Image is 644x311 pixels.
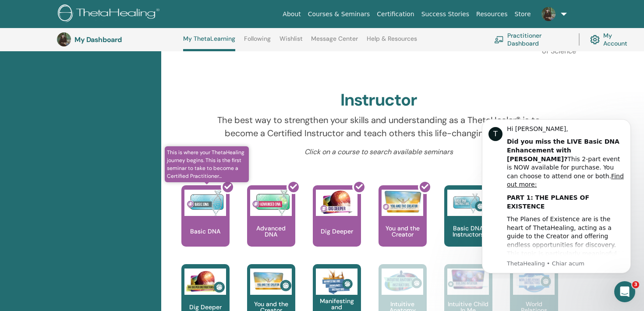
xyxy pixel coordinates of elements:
[38,148,156,156] p: Message from ThetaHealing, sent Chiar acum
[379,225,427,237] p: You and the Creator
[379,185,427,264] a: You and the Creator You and the Creator
[212,113,546,140] p: The best way to strengthen your skills and understanding as a ThetaHealer® is to become a Certifi...
[590,30,634,49] a: My Account
[316,269,357,295] img: Manifesting and Abundance Instructors
[250,190,292,216] img: Advanced DNA
[494,36,504,43] img: chalkboard-teacher.svg
[279,6,304,22] a: About
[367,35,417,49] a: Help & Resources
[418,6,473,22] a: Success Stories
[180,41,217,78] p: Practitioner
[316,190,357,216] img: Dig Deeper
[614,281,635,302] iframe: Intercom live chat
[247,185,295,264] a: Advanced DNA Advanced DNA
[444,225,492,237] p: Basic DNA Instructors
[447,190,489,216] img: Basic DNA Instructors
[421,41,457,78] p: Master
[541,7,556,21] img: default.jpg
[280,35,303,49] a: Wishlist
[541,41,577,78] p: Certificate of Science
[632,281,639,288] span: 3
[511,6,534,22] a: Store
[183,35,235,51] a: My ThetaLearning
[447,269,489,290] img: Intuitive Child In Me Instructors
[247,225,295,237] p: Advanced DNA
[311,35,358,49] a: Message Center
[38,104,156,207] div: The Planes of Existence are is the heart of ThetaHealing, acting as a guide to the Creator and of...
[382,190,423,214] img: You and the Creator
[317,228,357,234] p: Dig Deeper
[340,90,417,110] h2: Instructor
[494,30,568,49] a: Practitioner Dashboard
[301,41,337,78] p: Instructor
[57,32,71,46] img: default.jpg
[58,4,163,24] img: logo.png
[590,33,600,46] img: cog.svg
[165,146,249,182] span: This is where your ThetaHealing journey begins. This is the first seminar to take to become a Cer...
[304,6,374,22] a: Courses & Seminars
[184,190,226,216] img: Basic DNA
[373,6,418,22] a: Certification
[250,269,292,295] img: You and the Creator Instructors
[469,111,644,279] iframe: Intercom notifications mesaj
[244,35,271,49] a: Following
[74,35,162,44] h3: My Dashboard
[184,269,226,295] img: Dig Deeper Instructors
[444,185,492,264] a: Basic DNA Instructors Basic DNA Instructors
[212,147,546,157] p: Click on a course to search available seminars
[382,269,423,295] img: Intuitive Anatomy Instructors
[513,269,555,295] img: World Relations Instructors
[181,185,230,264] a: This is where your ThetaHealing journey begins. This is the first seminar to take to become a Cer...
[313,185,361,264] a: Dig Deeper Dig Deeper
[473,6,511,22] a: Resources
